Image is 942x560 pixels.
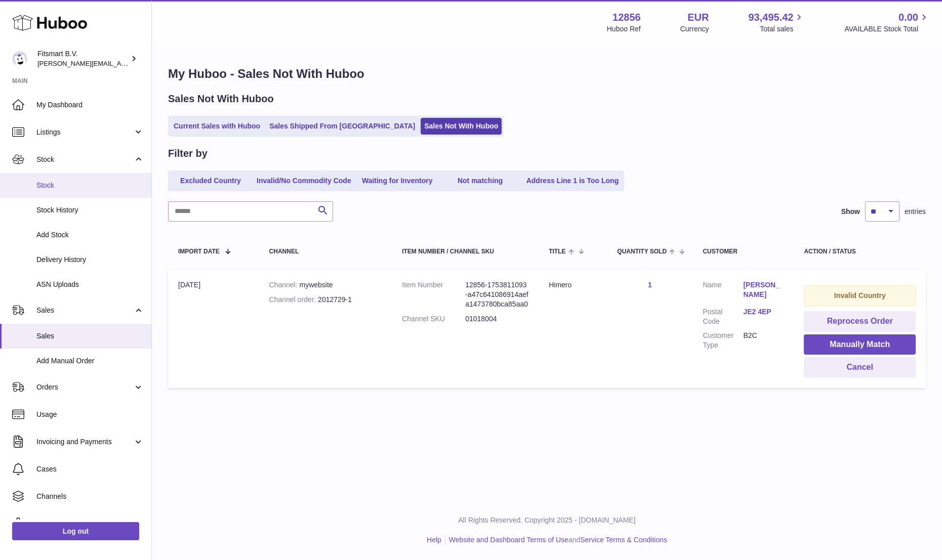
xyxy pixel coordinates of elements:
div: Customer [703,248,784,255]
button: Reprocess Order [804,311,916,332]
a: Sales Not With Huboo [421,118,502,135]
span: AVAILABLE Stock Total [844,24,930,34]
strong: Channel order [269,295,318,304]
span: entries [905,207,926,217]
dd: B2C [743,331,784,350]
span: Total sales [760,24,805,34]
a: Waiting for Inventory [357,173,438,189]
a: 0.00 AVAILABLE Stock Total [844,11,930,34]
dt: Customer Type [703,331,743,350]
h2: Sales Not With Huboo [168,92,274,106]
span: Listings [36,127,133,137]
span: Quantity Sold [617,248,667,255]
span: Title [549,248,565,255]
dd: 12856-1753811093-a47c641086914aefa1473780bca85aa0 [465,280,528,309]
h2: Filter by [168,147,208,160]
button: Cancel [804,357,916,378]
strong: EUR [687,11,709,24]
a: 93,495.42 Total sales [748,11,805,34]
span: Invoicing and Payments [36,437,133,447]
div: Item Number / Channel SKU [402,248,528,255]
span: Cases [36,464,144,474]
a: JE2 4EP [743,307,784,317]
a: Invalid/No Commodity Code [253,173,355,189]
span: [PERSON_NAME][EMAIL_ADDRESS][DOMAIN_NAME] [37,59,203,67]
span: Stock [36,181,144,190]
strong: 12856 [612,11,641,24]
strong: Channel [269,281,300,289]
li: and [445,535,667,545]
button: Manually Match [804,334,916,355]
a: Excluded Country [170,173,251,189]
span: Usage [36,410,144,419]
div: Action / Status [804,248,916,255]
a: Help [427,536,441,544]
div: Huboo Ref [607,24,641,34]
div: 2012729-1 [269,295,382,305]
img: jonathan@leaderoo.com [12,51,27,66]
dt: Item Number [402,280,465,309]
span: Import date [178,248,220,255]
dt: Name [703,280,743,302]
a: Current Sales with Huboo [170,118,264,135]
a: Website and Dashboard Terms of Use [449,536,568,544]
label: Show [841,207,860,217]
span: Sales [36,331,144,341]
a: Sales Shipped From [GEOGRAPHIC_DATA] [266,118,419,135]
span: Orders [36,382,133,392]
a: Log out [12,522,139,540]
span: ASN Uploads [36,280,144,289]
h1: My Huboo - Sales Not With Huboo [168,66,926,82]
dt: Channel SKU [402,314,465,324]
a: 1 [648,281,652,289]
span: 0.00 [898,11,918,24]
div: Himero [549,280,597,290]
div: mywebsite [269,280,382,290]
dt: Postal Code [703,307,743,326]
td: [DATE] [168,270,259,388]
span: Add Manual Order [36,356,144,366]
p: All Rights Reserved. Copyright 2025 - [DOMAIN_NAME] [160,515,934,525]
a: Not matching [440,173,521,189]
a: Service Terms & Conditions [580,536,667,544]
a: [PERSON_NAME] [743,280,784,299]
span: My Dashboard [36,100,144,110]
dd: 01018004 [465,314,528,324]
span: Sales [36,306,133,315]
span: Stock History [36,205,144,215]
span: Add Stock [36,230,144,240]
span: Stock [36,155,133,164]
div: Channel [269,248,382,255]
span: Delivery History [36,255,144,265]
span: Channels [36,492,144,501]
div: Fitsmart B.V. [37,49,129,68]
span: Settings [36,519,144,529]
span: 93,495.42 [748,11,793,24]
div: Currency [680,24,709,34]
strong: Invalid Country [834,291,886,299]
a: Address Line 1 is Too Long [523,173,623,189]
